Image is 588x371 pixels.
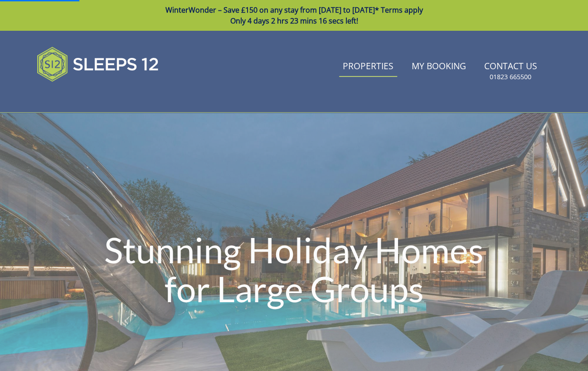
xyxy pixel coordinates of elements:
[481,57,541,86] a: Contact Us01823 665500
[339,57,397,77] a: Properties
[37,42,159,87] img: Sleeps 12
[408,57,470,77] a: My Booking
[490,72,531,81] small: 01823 665500
[32,92,127,100] iframe: Customer reviews powered by Trustpilot
[230,16,358,26] span: Only 4 days 2 hrs 23 mins 16 secs left!
[88,213,500,326] h1: Stunning Holiday Homes for Large Groups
